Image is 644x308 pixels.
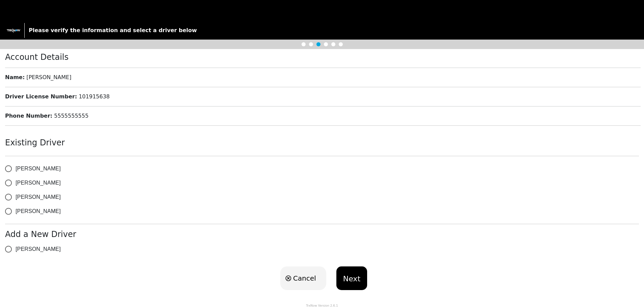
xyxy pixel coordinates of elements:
span: [PERSON_NAME] [16,245,61,253]
button: Next [336,266,367,290]
b: Name : [5,74,25,80]
div: 101915638 [5,93,641,101]
span: [PERSON_NAME] [16,207,61,215]
span: Cancel [293,273,316,283]
h4: Add a New Driver [5,230,639,239]
h4: Account Details [5,52,641,62]
span: [PERSON_NAME] [16,193,61,201]
span: [PERSON_NAME] [16,179,61,187]
button: Cancel [280,266,326,290]
b: Driver License Number : [5,93,77,100]
img: trx now logo [7,29,20,32]
div: 5555555555 [5,112,641,120]
h4: Existing Driver [5,138,639,148]
strong: Please verify the information and select a driver below [29,27,197,33]
span: [PERSON_NAME] [16,165,61,173]
div: [PERSON_NAME] [5,73,641,81]
b: Phone Number : [5,113,52,119]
